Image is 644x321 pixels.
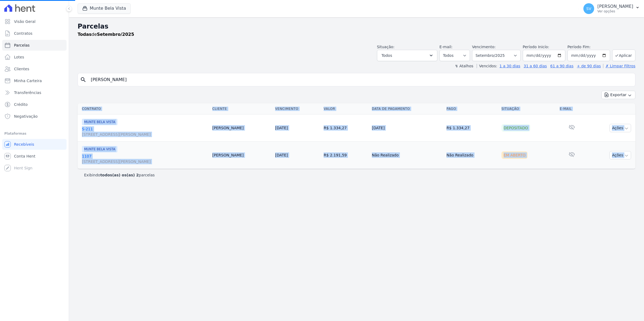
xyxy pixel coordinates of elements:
span: Crédito [14,102,28,107]
a: Conta Hent [2,151,67,162]
div: Plataformas [4,130,64,137]
p: Exibindo parcelas [84,172,155,178]
a: S-211[STREET_ADDRESS][PERSON_NAME] [82,126,208,137]
span: Conta Hent [14,153,35,159]
button: Exportar [601,91,635,99]
span: Parcelas [14,43,30,48]
a: 31 a 60 dias [524,64,547,68]
button: SV [PERSON_NAME] Ver opções [579,1,644,16]
a: Crédito [2,99,67,110]
a: Recebíveis [2,139,67,150]
a: Lotes [2,52,67,62]
a: Parcelas [2,40,67,51]
span: Lotes [14,54,24,60]
a: [DATE] [275,153,288,157]
td: [PERSON_NAME] [210,142,273,169]
span: MUNTE BELA VISTA [82,119,117,125]
a: Negativação [2,111,67,122]
span: Contratos [14,31,32,36]
span: Minha Carteira [14,78,42,83]
b: todos(as) os(as) 2 [100,173,139,177]
strong: Todas [78,32,92,37]
i: search [80,76,86,83]
p: [PERSON_NAME] [597,4,633,9]
label: Período Inicío: [523,45,549,49]
div: Depositado [501,124,530,132]
button: Todos [377,50,437,61]
th: Valor [321,103,370,114]
button: Ações [610,124,631,132]
div: Em Aberto [501,151,528,159]
td: [PERSON_NAME] [210,114,273,142]
input: Buscar por nome do lote ou do cliente [88,74,633,85]
span: SV [586,7,591,11]
span: Recebíveis [14,142,34,147]
span: Clientes [14,66,29,72]
td: Não Realizado [370,142,444,169]
span: MUNTE BELA VISTA [82,146,117,152]
button: Aplicar [612,50,635,61]
td: R$ 2.191,59 [321,142,370,169]
th: Situação [499,103,558,114]
th: E-mail [558,103,586,114]
a: 1107[STREET_ADDRESS][PERSON_NAME] [82,153,208,164]
label: Situação: [377,45,394,49]
h2: Parcelas [78,22,635,31]
th: Contrato [78,103,210,114]
button: Ações [610,151,631,159]
span: [STREET_ADDRESS][PERSON_NAME] [82,159,208,164]
a: 1 a 30 dias [500,64,520,68]
th: Data de Pagamento [370,103,444,114]
a: Minha Carteira [2,75,67,86]
label: ↯ Atalhos [455,64,473,68]
span: Visão Geral [14,19,36,24]
a: 61 a 90 dias [550,64,573,68]
td: R$ 1.334,27 [444,114,499,142]
label: Vencimento: [472,45,496,49]
a: Contratos [2,28,67,39]
span: Negativação [14,114,38,119]
p: Ver opções [597,9,633,13]
td: R$ 1.334,27 [321,114,370,142]
a: Visão Geral [2,16,67,27]
span: Todos [382,52,392,59]
th: Vencimento [273,103,321,114]
td: Não Realizado [444,142,499,169]
label: Vencidos: [477,64,497,68]
a: + de 90 dias [577,64,601,68]
label: Período Fim: [567,44,610,50]
a: Clientes [2,64,67,74]
td: [DATE] [370,114,444,142]
a: [DATE] [275,126,288,130]
th: Pago [444,103,499,114]
a: Transferências [2,87,67,98]
span: [STREET_ADDRESS][PERSON_NAME] [82,132,208,137]
strong: Setembro/2025 [97,32,134,37]
span: Transferências [14,90,41,95]
a: ✗ Limpar Filtros [603,64,635,68]
button: Munte Bela Vista [78,3,131,13]
th: Cliente [210,103,273,114]
p: de [78,31,134,38]
label: E-mail: [439,45,453,49]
